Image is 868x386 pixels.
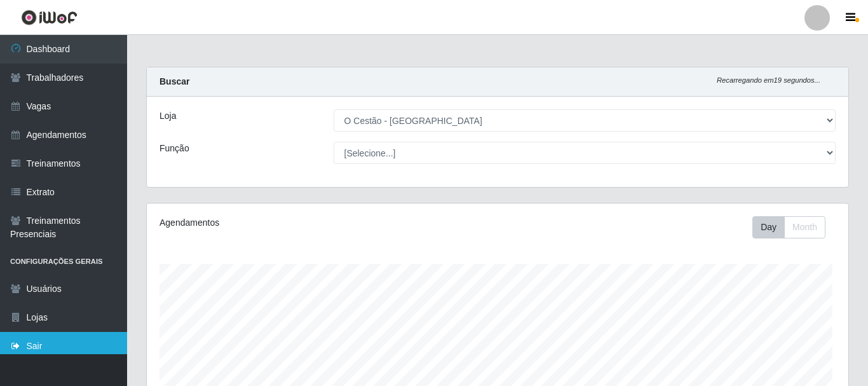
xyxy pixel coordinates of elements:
[159,76,189,86] strong: Buscar
[159,142,189,155] label: Função
[159,216,430,230] div: Agendamentos
[21,10,78,25] img: CoreUI Logo
[159,109,176,123] label: Loja
[752,216,785,238] button: Day
[752,216,825,238] div: First group
[717,76,820,84] i: Recarregando em 19 segundos...
[784,216,825,238] button: Month
[752,216,836,238] div: Toolbar with button groups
